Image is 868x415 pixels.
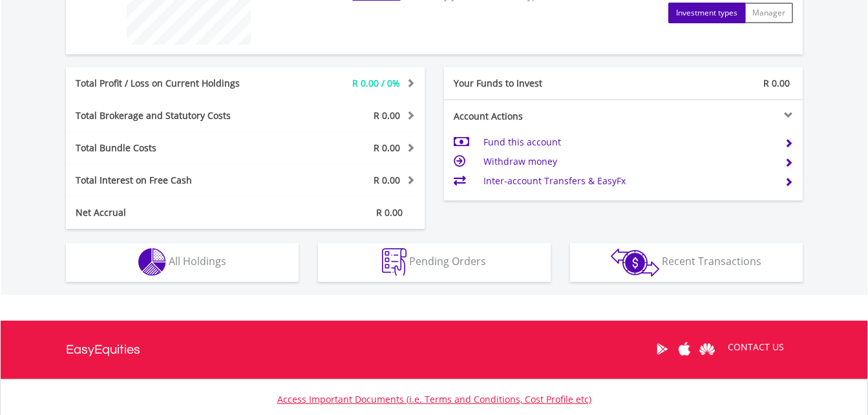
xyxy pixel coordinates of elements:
[382,248,407,276] img: pending_instructions-wht.png
[483,133,774,152] td: Fund this account
[66,142,275,154] div: Total Bundle Costs
[277,393,591,405] a: Access Important Documents (i.e. Terms and Conditions, Cost Profile etc)
[66,174,275,187] div: Total Interest on Free Cash
[611,248,659,277] img: transactions-zar-wht.png
[696,329,719,369] a: Huawei
[374,174,400,186] span: R 0.00
[66,109,275,122] div: Total Brokerage and Statutory Costs
[374,142,400,154] span: R 0.00
[651,329,673,369] a: Google Play
[66,77,275,90] div: Total Profit / Loss on Current Holdings
[138,248,166,276] img: holdings-wht.png
[318,243,551,282] button: Pending Orders
[169,254,226,268] span: All Holdings
[570,243,803,282] button: Recent Transactions
[483,152,774,171] td: Withdraw money
[66,206,275,219] div: Net Accrual
[662,254,761,268] span: Recent Transactions
[483,171,774,191] td: Inter-account Transfers & EasyFx
[66,243,299,282] button: All Holdings
[374,109,400,122] span: R 0.00
[409,254,486,268] span: Pending Orders
[376,206,403,218] span: R 0.00
[668,3,745,23] button: Investment types
[719,329,793,365] a: CONTACT US
[745,3,793,23] button: Manager
[66,321,140,379] a: EasyEquities
[444,110,624,123] div: Account Actions
[444,77,624,90] div: Your Funds to Invest
[673,329,696,369] a: Apple
[763,77,790,89] span: R 0.00
[352,77,400,89] span: R 0.00 / 0%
